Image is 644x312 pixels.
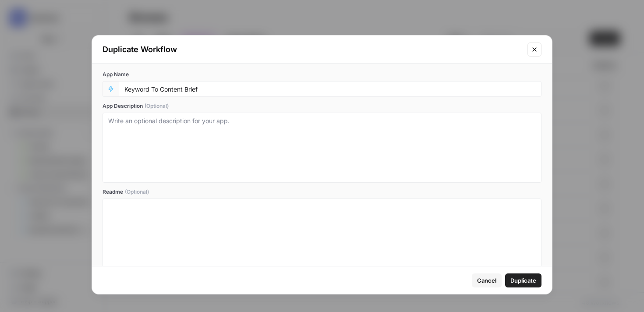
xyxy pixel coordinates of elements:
[125,188,149,196] span: (Optional)
[145,102,169,110] span: (Optional)
[103,102,541,110] label: App Description
[103,43,522,56] div: Duplicate Workflow
[103,71,541,78] label: App Name
[510,276,536,285] span: Duplicate
[477,276,496,285] span: Cancel
[505,273,541,287] button: Duplicate
[527,43,541,57] button: Close modal
[103,188,541,196] label: Readme
[124,85,536,93] input: Untitled
[472,273,502,287] button: Cancel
